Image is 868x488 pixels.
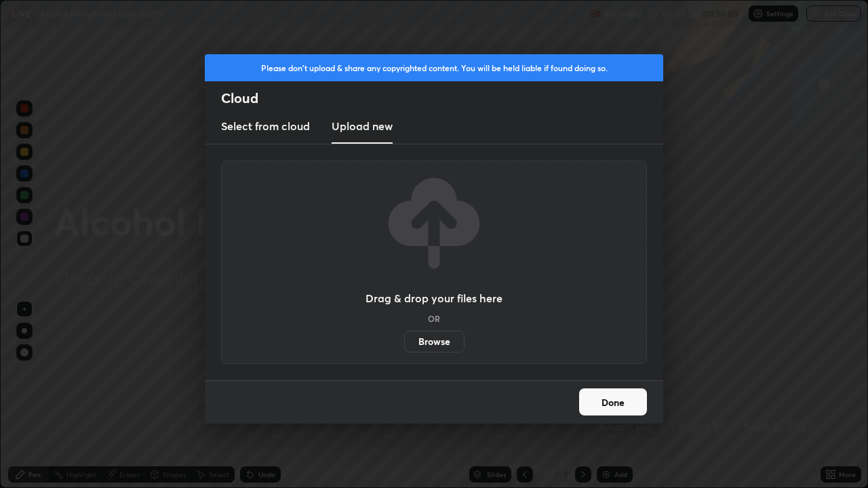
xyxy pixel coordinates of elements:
h3: Upload new [332,118,393,134]
button: Done [579,388,647,415]
div: Please don't upload & share any copyrighted content. You will be held liable if found doing so. [205,54,663,81]
h2: Cloud [221,89,663,107]
h5: OR [428,314,440,323]
h3: Select from cloud [221,118,310,134]
h3: Drag & drop your files here [366,293,502,304]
